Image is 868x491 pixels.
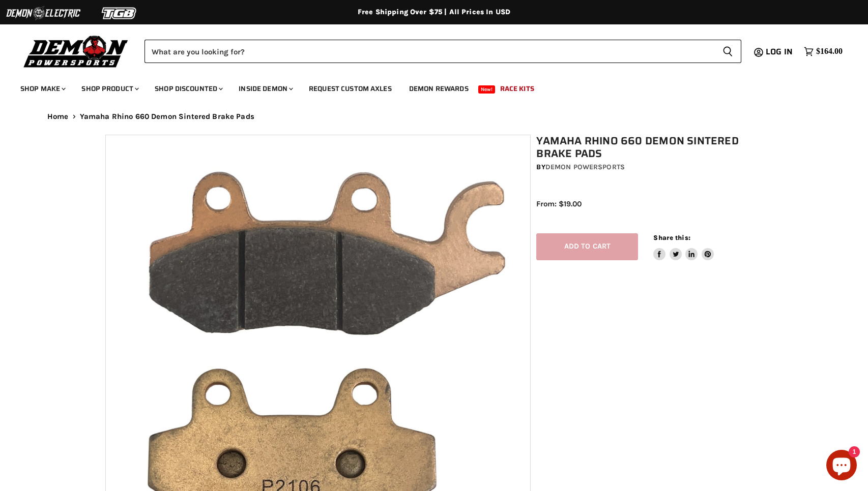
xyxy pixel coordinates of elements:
div: Free Shipping Over $75 | All Prices In USD [27,8,841,17]
span: New! [478,85,496,94]
div: by [536,162,768,173]
button: Search [714,40,741,63]
span: Log in [766,45,793,58]
a: Race Kits [493,78,542,99]
span: $164.00 [816,47,843,56]
h1: Yamaha Rhino 660 Demon Sintered Brake Pads [536,135,768,160]
a: Shop Discounted [147,78,229,99]
span: Yamaha Rhino 660 Demon Sintered Brake Pads [80,112,254,121]
ul: Main menu [13,74,840,99]
a: Log in [761,47,799,56]
form: Product [144,40,741,63]
a: Request Custom Axles [301,78,399,99]
img: TGB Logo 2 [81,4,158,23]
nav: Breadcrumbs [27,112,841,121]
span: From: $19.00 [536,199,582,208]
img: Demon Powersports [20,33,132,69]
aside: Share this: [653,233,714,260]
a: $164.00 [799,44,848,59]
inbox-online-store-chat: Shopify online store chat [823,450,860,483]
img: Demon Electric Logo 2 [5,4,81,23]
a: Home [47,112,69,121]
a: Inside Demon [231,78,299,99]
a: Shop Make [13,78,72,99]
a: Demon Rewards [401,78,476,99]
a: Shop Product [74,78,145,99]
a: Demon Powersports [545,163,625,171]
input: Search [144,40,714,63]
span: Share this: [653,234,690,241]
